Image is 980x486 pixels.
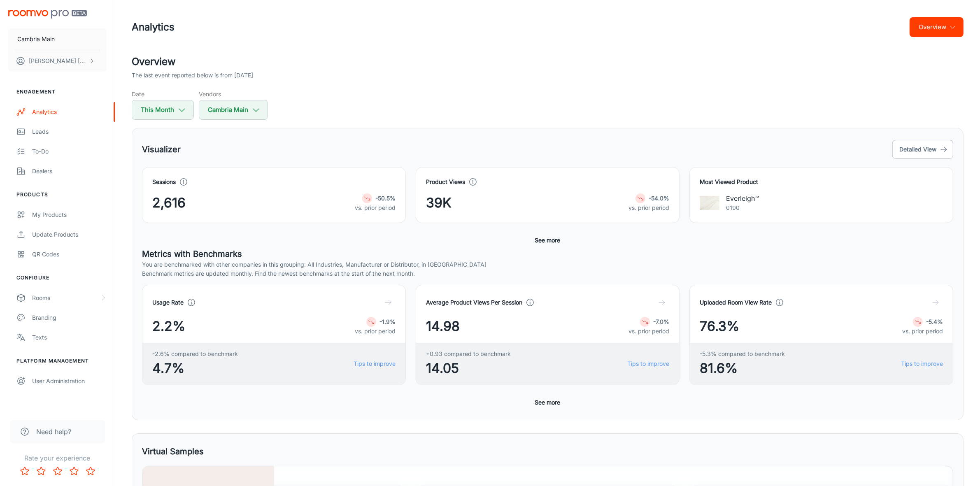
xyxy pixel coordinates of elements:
strong: -5.4% [926,318,943,325]
p: vs. prior period [355,203,396,212]
h5: Visualizer [142,143,181,156]
span: Need help? [36,427,71,437]
h4: Product Views [426,177,465,186]
p: [PERSON_NAME] [PERSON_NAME] [29,56,87,65]
div: Update Products [32,230,107,239]
span: 2.2% [152,316,185,336]
img: Roomvo PRO Beta [8,10,87,19]
p: Everleigh™ [726,193,759,203]
strong: -50.5% [375,195,396,202]
button: Rate 2 star [33,463,49,479]
strong: -1.9% [379,318,396,325]
button: Rate 1 star [16,463,33,479]
button: See more [532,233,564,248]
a: Tips to improve [901,359,943,368]
button: Cambria Main [8,28,107,50]
img: Everleigh™ [700,193,719,213]
button: Rate 3 star [49,463,66,479]
div: User Administration [32,377,107,386]
button: Detailed View [892,140,953,159]
p: Rate your experience [7,453,108,463]
span: 2,616 [152,193,186,213]
div: Rooms [32,293,100,302]
div: Dealers [32,167,107,176]
p: The last event reported below is from [DATE] [132,71,253,80]
p: vs. prior period [629,203,669,212]
div: My Products [32,210,107,219]
p: vs. prior period [629,327,669,336]
div: Leads [32,127,107,136]
p: You are benchmarked with other companies in this grouping: All Industries, Manufacturer or Distri... [142,260,953,269]
div: QR Codes [32,250,107,259]
span: 81.6% [700,358,785,378]
p: vs. prior period [902,327,943,336]
span: -2.6% compared to benchmark [152,349,238,358]
span: 14.05 [426,358,511,378]
div: Analytics [32,107,107,116]
span: 39K [426,193,452,213]
button: Rate 4 star [66,463,82,479]
h5: Date [132,90,194,98]
h4: Average Product Views Per Session [426,298,522,307]
button: Cambria Main [199,100,268,120]
button: Overview [910,17,964,37]
button: [PERSON_NAME] [PERSON_NAME] [8,50,107,72]
span: +0.93 compared to benchmark [426,349,511,358]
h5: Vendors [199,90,268,98]
h2: Overview [132,54,964,69]
span: 4.7% [152,358,238,378]
button: See more [532,395,564,410]
div: To-do [32,147,107,156]
button: Rate 5 star [82,463,99,479]
a: Tips to improve [354,359,396,368]
button: This Month [132,100,194,120]
h5: Metrics with Benchmarks [142,248,953,260]
div: Branding [32,313,107,322]
span: 14.98 [426,316,460,336]
span: 76.3% [700,316,739,336]
p: vs. prior period [355,327,396,336]
h4: Usage Rate [152,298,184,307]
p: Benchmark metrics are updated monthly. Find the newest benchmarks at the start of the next month. [142,269,953,278]
p: 0190 [726,203,759,212]
h5: Virtual Samples [142,445,204,458]
h4: Sessions [152,177,176,186]
span: -5.3% compared to benchmark [700,349,785,358]
a: Tips to improve [627,359,669,368]
h4: Uploaded Room View Rate [700,298,772,307]
strong: -54.0% [649,195,669,202]
div: Texts [32,333,107,342]
p: Cambria Main [17,35,55,44]
strong: -7.0% [653,318,669,325]
h4: Most Viewed Product [700,177,943,186]
h1: Analytics [132,20,175,35]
